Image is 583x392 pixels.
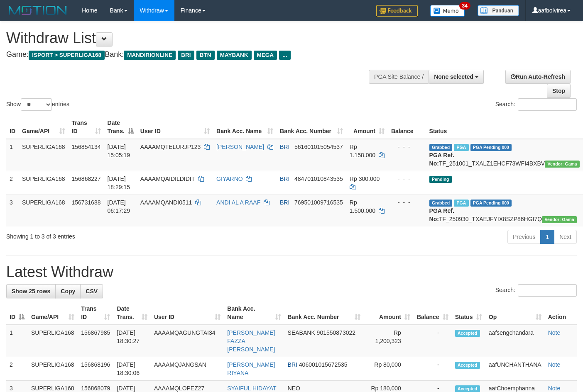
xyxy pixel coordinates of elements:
[364,357,414,381] td: Rp 80,000
[28,357,78,381] td: SUPERLIGA168
[288,385,300,392] span: NEO
[196,51,215,60] span: BTN
[545,301,577,325] th: Action
[19,139,69,171] td: SUPERLIGA168
[455,330,480,337] span: Accepted
[485,301,545,325] th: Op: activate to sort column ascending
[29,51,105,60] span: ISPORT > SUPERLIGA168
[216,199,260,206] a: ANDI AL A RAAF
[78,325,113,357] td: 156867985
[369,70,429,84] div: PGA Site Balance /
[216,144,264,150] a: [PERSON_NAME]
[72,199,101,206] span: 156731688
[542,216,577,223] span: Vendor URL: https://trx31.1velocity.biz
[6,115,19,139] th: ID
[294,144,343,150] span: Copy 561601015054537 to clipboard
[317,329,355,336] span: Copy 901550873022 to clipboard
[108,144,130,158] span: [DATE] 15:05:19
[78,357,113,381] td: 156868196
[277,115,346,139] th: Bank Acc. Number: activate to sort column ascending
[429,152,454,167] b: PGA Ref. No:
[414,357,452,381] td: -
[151,301,224,325] th: User ID: activate to sort column ascending
[548,361,561,368] a: Note
[6,51,380,59] h4: Game: Bank:
[227,385,276,392] a: SYAIFUL HIDAYAT
[279,51,290,60] span: ...
[391,143,423,151] div: - - -
[280,144,289,150] span: BRI
[364,325,414,357] td: Rp 1,200,323
[507,230,541,244] a: Previous
[216,175,243,182] a: GIYARNO
[224,301,284,325] th: Bank Acc. Name: activate to sort column ascending
[376,5,418,17] img: Feedback.jpg
[299,361,348,368] span: Copy 406001015672535 to clipboard
[80,284,103,298] a: CSV
[346,115,388,139] th: Amount: activate to sort column ascending
[140,175,195,182] span: AAAAMQAIDILDIDIT
[454,200,468,207] span: Marked by aafromsomean
[454,144,468,151] span: Marked by aafsengchandara
[6,264,577,280] h1: Latest Withdraw
[518,284,577,297] input: Search:
[505,70,571,84] a: Run Auto-Refresh
[113,325,151,357] td: [DATE] 18:30:27
[470,200,512,207] span: PGA Pending
[254,51,277,60] span: MEGA
[124,51,176,60] span: MANDIRIONLINE
[6,98,69,111] label: Show entries
[151,357,224,381] td: AAAAMQJANGSAN
[69,115,104,139] th: Trans ID: activate to sort column ascending
[227,329,275,353] a: [PERSON_NAME] FAZZA [PERSON_NAME]
[19,171,69,195] td: SUPERLIGA168
[6,139,19,171] td: 1
[495,98,577,111] label: Search:
[6,4,69,17] img: MOTION_logo.png
[113,301,151,325] th: Date Trans.: activate to sort column ascending
[388,115,426,139] th: Balance
[288,361,297,368] span: BRI
[426,115,583,139] th: Status
[478,5,519,16] img: panduan.png
[108,175,130,190] span: [DATE] 18:29:15
[485,357,545,381] td: aafUNCHANTHANA
[280,199,289,206] span: BRI
[391,198,423,207] div: - - -
[429,200,453,207] span: Grabbed
[470,144,512,151] span: PGA Pending
[140,199,192,206] span: AAAAMQANDI0511
[108,199,130,214] span: [DATE] 06:17:29
[288,329,315,336] span: SEABANK
[414,301,452,325] th: Balance: activate to sort column ascending
[6,357,28,381] td: 2
[28,325,78,357] td: SUPERLIGA168
[55,284,81,298] a: Copy
[426,139,583,171] td: TF_251001_TXALZ1EHCF73WFI4BXBV
[151,325,224,357] td: AAAAMQAGUNGTAI34
[6,171,19,195] td: 2
[178,51,194,60] span: BRI
[12,288,50,295] span: Show 25 rows
[294,175,343,182] span: Copy 484701010843535 to clipboard
[350,144,375,158] span: Rp 1.158.000
[429,176,452,183] span: Pending
[434,73,473,80] span: None selected
[280,175,289,182] span: BRI
[19,115,69,139] th: Game/API: activate to sort column ascending
[518,98,577,111] input: Search:
[6,229,237,241] div: Showing 1 to 3 of 3 entries
[21,98,52,111] select: Showentries
[547,84,571,98] a: Stop
[61,288,75,295] span: Copy
[429,70,484,84] button: None selected
[227,361,275,376] a: [PERSON_NAME] RIYANA
[391,175,423,183] div: - - -
[72,175,101,182] span: 156868227
[459,2,470,10] span: 34
[213,115,277,139] th: Bank Acc. Name: activate to sort column ascending
[455,362,480,369] span: Accepted
[6,30,380,46] h1: Withdraw List
[284,301,364,325] th: Bank Acc. Number: activate to sort column ascending
[452,301,485,325] th: Status: activate to sort column ascending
